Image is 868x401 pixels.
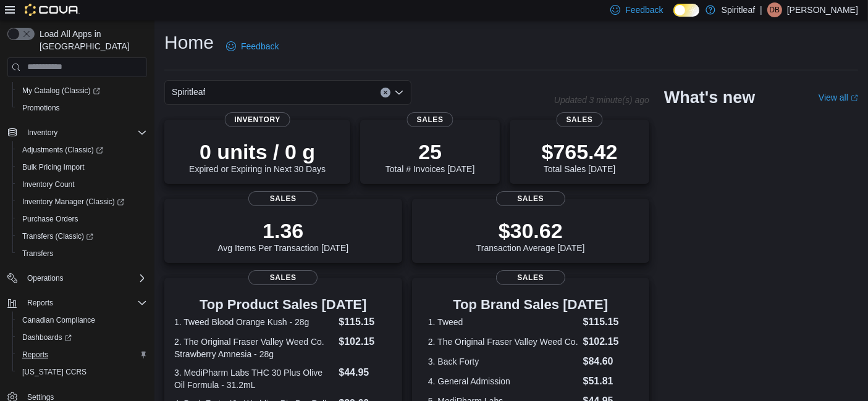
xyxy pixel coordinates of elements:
span: Reports [17,347,147,362]
a: Inventory Manager (Classic) [12,193,152,210]
span: DB [770,2,780,17]
h3: Top Product Sales [DATE] [174,297,392,312]
a: Canadian Compliance [17,313,100,328]
span: Transfers [17,246,147,261]
dt: 3. MediPharm Labs THC 30 Plus Olive Oil Formula - 31.2mL [174,366,334,391]
p: 25 [386,139,474,164]
span: Spiritleaf [172,85,205,99]
dd: $102.15 [339,334,392,349]
button: Inventory Count [12,176,152,193]
p: 0 units / 0 g [189,139,326,164]
a: Bulk Pricing Import [17,160,90,175]
span: Sales [496,270,565,285]
button: Inventory [22,125,62,140]
a: Adjustments (Classic) [12,141,152,159]
dd: $51.81 [583,374,633,389]
a: Transfers [17,246,58,261]
dd: $115.15 [339,315,392,329]
a: Dashboards [12,329,152,346]
span: [US_STATE] CCRS [22,367,86,377]
p: [PERSON_NAME] [787,2,858,17]
button: [US_STATE] CCRS [12,363,152,381]
dt: 3. Back Forty [428,355,578,368]
span: Dashboards [17,330,147,345]
a: Promotions [17,101,65,115]
div: Total # Invoices [DATE] [386,139,474,174]
dt: 4. General Admission [428,375,578,387]
h3: Top Brand Sales [DATE] [428,297,633,312]
a: Inventory Manager (Classic) [17,194,129,209]
button: Operations [2,270,152,287]
a: Transfers (Classic) [17,229,98,244]
button: Purchase Orders [12,210,152,228]
span: Operations [27,273,64,283]
img: Cova [25,4,80,16]
a: Transfers (Classic) [12,228,152,245]
span: Bulk Pricing Import [17,160,147,175]
span: Adjustments (Classic) [22,145,103,155]
span: Feedback [241,40,279,52]
a: Reports [17,347,53,362]
h1: Home [164,30,214,55]
span: My Catalog (Classic) [22,86,100,96]
a: [US_STATE] CCRS [17,365,91,379]
span: Inventory Count [22,180,75,189]
p: 1.36 [217,218,348,243]
span: Inventory [224,112,290,127]
span: Bulk Pricing Import [22,162,85,172]
a: Adjustments (Classic) [17,143,108,157]
span: Reports [27,298,53,308]
button: Reports [22,296,58,310]
span: Load All Apps in [GEOGRAPHIC_DATA] [35,28,147,52]
span: Canadian Compliance [22,315,95,325]
div: Dalton B [767,2,782,17]
span: Adjustments (Classic) [17,143,147,157]
dd: $115.15 [583,315,633,329]
span: Promotions [17,101,147,115]
button: Bulk Pricing Import [12,159,152,176]
span: Reports [22,296,147,310]
span: Sales [496,191,565,206]
span: Transfers [22,249,53,258]
a: Purchase Orders [17,212,83,226]
a: View allExternal link [819,93,858,102]
a: My Catalog (Classic) [17,83,105,98]
span: Inventory Manager (Classic) [22,197,124,207]
a: Inventory Count [17,177,80,192]
a: Feedback [221,34,284,59]
p: Updated 3 minute(s) ago [554,95,649,105]
button: Reports [2,294,152,312]
span: Inventory Manager (Classic) [17,194,147,209]
span: Dashboards [22,333,72,342]
dt: 2. The Original Fraser Valley Weed Co. [428,336,578,348]
p: $30.62 [476,218,585,243]
input: Dark Mode [673,4,699,17]
span: Purchase Orders [17,212,147,226]
span: Sales [407,112,453,127]
p: Spiritleaf [722,2,755,17]
h2: What's new [664,88,755,107]
span: Sales [248,191,318,206]
button: Inventory [2,124,152,141]
span: Inventory [22,125,147,140]
div: Total Sales [DATE] [542,139,618,174]
button: Clear input [381,88,390,97]
span: Reports [22,350,48,360]
dt: 1. Tweed Blood Orange Kush - 28g [174,316,334,328]
div: Avg Items Per Transaction [DATE] [217,218,348,253]
div: Expired or Expiring in Next 30 Days [189,139,326,174]
a: Dashboards [17,330,77,345]
button: Open list of options [394,88,404,97]
span: Sales [557,112,603,127]
button: Reports [12,346,152,363]
span: Transfers (Classic) [22,231,93,241]
div: Transaction Average [DATE] [476,218,585,253]
span: Inventory Count [17,177,147,192]
p: | [760,2,762,17]
dd: $44.95 [339,365,392,380]
dd: $102.15 [583,334,633,349]
p: $765.42 [542,139,618,164]
dt: 2. The Original Fraser Valley Weed Co. Strawberry Amnesia - 28g [174,336,334,360]
span: My Catalog (Classic) [17,83,147,98]
button: Promotions [12,99,152,117]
